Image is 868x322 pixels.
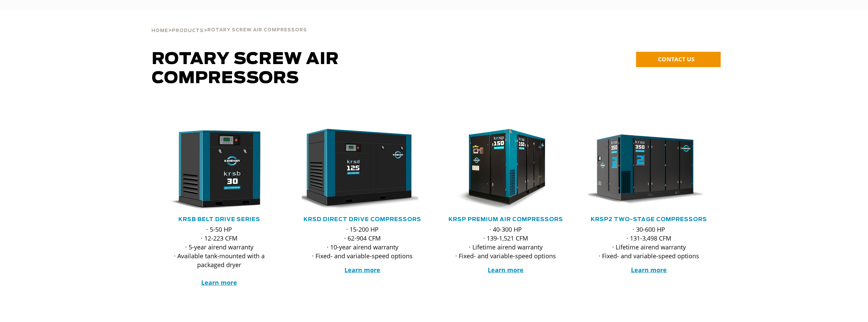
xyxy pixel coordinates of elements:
a: KRSD Direct Drive Compressors [304,217,421,222]
img: krsp150 [440,129,561,211]
a: Learn more [631,266,667,274]
div: > > [151,10,307,36]
a: KRSP Premium Air Compressors [448,217,563,222]
a: Products [172,27,204,33]
div: krsd125 [302,129,423,211]
img: krsb30 [153,129,275,211]
a: CONTACT US [636,52,721,67]
a: Learn more [344,266,380,274]
span: Rotary Screw Air Compressors [207,28,307,32]
span: CONTACT US [658,55,694,63]
div: krsp150 [445,129,567,211]
a: Learn more [488,266,524,274]
a: Home [151,27,168,33]
span: Home [151,29,168,33]
div: krsb30 [159,129,280,211]
span: Rotary Screw Air Compressors [152,51,339,87]
a: KRSP2 Two-Stage Compressors [591,217,707,222]
div: krsp350 [588,129,710,211]
img: krsd125 [297,129,418,211]
p: · 30-600 HP · 131-3,498 CFM · Lifetime airend warranty · Fixed- and variable-speed options [588,225,710,260]
span: Products [172,29,204,33]
img: krsp350 [583,129,705,211]
p: · 5-50 HP · 12-223 CFM · 5-year airend warranty · Available tank-mounted with a packaged dryer [159,225,280,287]
p: · 15-200 HP · 62-904 CFM · 10-year airend warranty · Fixed- and variable-speed options [302,225,423,260]
a: Learn more [201,278,237,287]
p: · 40-300 HP · 139-1,521 CFM · Lifetime airend warranty · Fixed- and variable-speed options [445,225,567,260]
a: KRSB Belt Drive Series [178,217,260,222]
